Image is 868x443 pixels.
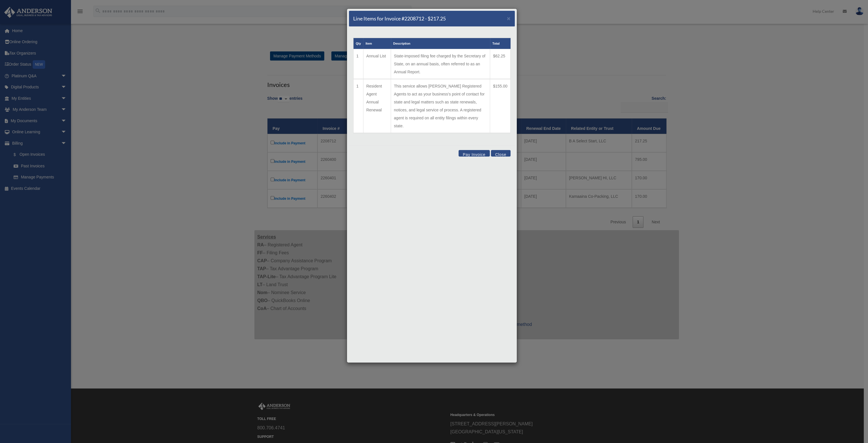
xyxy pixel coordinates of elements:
button: Close [507,15,511,21]
th: Total [490,38,511,49]
button: Close [491,150,511,157]
td: $62.25 [490,49,511,79]
td: This service allows [PERSON_NAME] Registered Agents to act as your business's point of contact fo... [391,79,490,133]
td: State-imposed filing fee charged by the Secretary of State, on an annual basis, often referred to... [391,49,490,79]
td: 1 [354,49,363,79]
h5: Line Items for Invoice #2208712 - $217.25 [353,15,446,22]
td: Resident Agent Annual Renewal [363,79,391,133]
th: Item [363,38,391,49]
td: Annual List [363,49,391,79]
span: × [507,15,511,22]
th: Qty [354,38,363,49]
td: $155.00 [490,79,511,133]
button: Pay Invoice [459,150,490,157]
td: 1 [354,79,363,133]
th: Description [391,38,490,49]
